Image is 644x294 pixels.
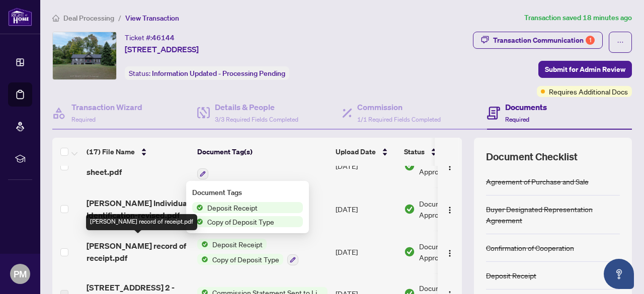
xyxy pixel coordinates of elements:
[473,32,603,49] button: Transaction Communication1
[442,244,458,260] button: Logo
[125,32,175,43] div: Ticket #:
[71,116,96,123] span: Required
[118,12,121,24] li: /
[486,270,536,281] div: Deposit Receipt
[505,116,529,123] span: Required
[197,254,208,265] img: Status Icon
[419,241,481,263] span: Document Approved
[125,43,199,55] span: [STREET_ADDRESS]
[192,202,203,213] img: Status Icon
[586,36,595,45] div: 1
[208,239,267,250] span: Deposit Receipt
[87,146,135,157] span: (17) File Name
[357,101,441,113] h4: Commission
[419,155,481,177] span: Document Approved
[87,197,189,221] span: [PERSON_NAME] Individual Identification-revised.pdf
[404,204,415,215] img: Document Status
[486,242,574,253] div: Confirmation of Cooperation
[336,146,376,157] span: Upload Date
[493,32,595,48] div: Transaction Communication
[197,239,298,266] button: Status IconDeposit ReceiptStatus IconCopy of Deposit Type
[203,216,278,227] span: Copy of Deposit Type
[404,246,415,257] img: Document Status
[86,214,197,230] div: [PERSON_NAME] record of receipt.pdf
[53,32,116,79] img: IMG-X9363984_1.jpg
[332,138,400,166] th: Upload Date
[538,61,632,78] button: Submit for Admin Review
[419,198,481,220] span: Document Approved
[332,231,400,274] td: [DATE]
[152,33,175,42] span: 46144
[545,61,625,77] span: Submit for Admin Review
[197,152,255,179] button: Status IconTrade Sheet
[442,201,458,217] button: Logo
[83,138,193,166] th: (17) File Name
[332,144,400,187] td: [DATE]
[192,216,203,227] img: Status Icon
[446,206,454,214] img: Logo
[486,176,589,187] div: Agreement of Purchase and Sale
[215,116,298,123] span: 3/3 Required Fields Completed
[215,101,298,113] h4: Details & People
[446,163,454,171] img: Logo
[617,39,624,46] span: ellipsis
[71,101,142,113] h4: Transaction Wizard
[404,160,415,171] img: Document Status
[604,259,634,289] button: Open asap
[486,150,578,164] span: Document Checklist
[208,254,283,265] span: Copy of Deposit Type
[192,187,303,198] div: Document Tags
[549,86,628,97] span: Requires Additional Docs
[152,69,285,78] span: Information Updated - Processing Pending
[197,239,208,250] img: Status Icon
[203,202,262,213] span: Deposit Receipt
[357,116,441,123] span: 1/1 Required Fields Completed
[442,158,458,174] button: Logo
[8,8,32,26] img: logo
[87,240,189,264] span: [PERSON_NAME] record of receipt.pdf
[524,12,632,24] article: Transaction saved 18 minutes ago
[400,138,486,166] th: Status
[87,154,189,178] span: Burt_kinsella Trade record sheet.pdf
[446,249,454,257] img: Logo
[486,204,620,226] div: Buyer Designated Representation Agreement
[125,66,289,80] div: Status:
[52,15,59,22] span: home
[193,138,332,166] th: Document Tag(s)
[125,14,179,23] span: View Transaction
[63,14,114,23] span: Deal Processing
[505,101,547,113] h4: Documents
[14,267,27,281] span: PM
[404,146,425,157] span: Status
[332,187,400,231] td: [DATE]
